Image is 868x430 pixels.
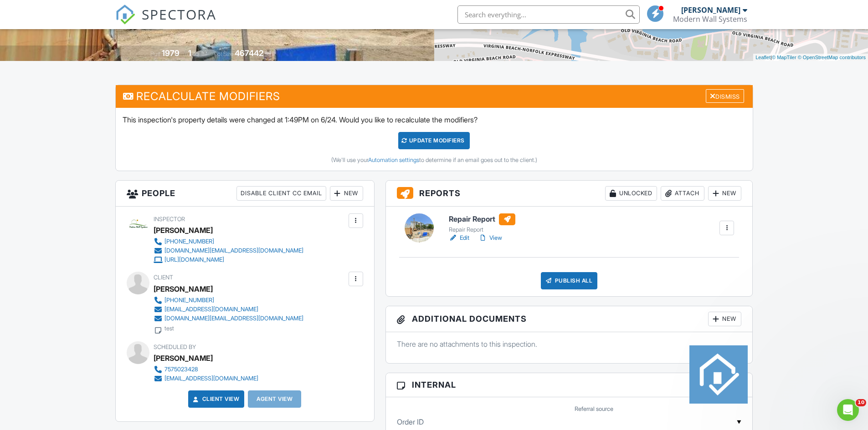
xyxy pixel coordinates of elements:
[236,186,326,201] div: Disable Client CC Email
[673,15,747,24] div: Modern Wall Systems
[154,223,213,237] div: [PERSON_NAME]
[4,4,179,118] div: message notification from Support, 2w ago. An email could not be delivered: For more information,...
[706,89,744,103] div: Dismiss
[116,181,374,207] h3: People
[150,51,160,57] span: Built
[541,272,598,289] div: Publish All
[191,395,240,404] a: Client View
[154,246,303,255] a: [DOMAIN_NAME][EMAIL_ADDRESS][DOMAIN_NAME]
[708,312,741,326] div: New
[449,213,515,225] h6: Repair Report
[397,339,742,349] p: There are no attachments to this inspection.
[386,181,753,207] h3: Reports
[605,186,657,201] div: Unlocked
[386,306,753,332] h3: Additional Documents
[116,108,753,171] div: This inspection's property details were changed at 1:49PM on 6/24. Would you like to recalculate ...
[154,255,303,264] a: [URL][DOMAIN_NAME]
[154,344,196,350] span: Scheduled By
[164,247,303,254] div: [DOMAIN_NAME][EMAIL_ADDRESS][DOMAIN_NAME]
[154,314,303,323] a: [DOMAIN_NAME][EMAIL_ADDRESS][DOMAIN_NAME]
[193,51,205,57] span: sq. ft.
[214,51,233,57] span: Lot Size
[368,157,419,163] a: Automation settings
[4,4,179,320] div: Notification stack
[164,256,224,263] div: [URL][DOMAIN_NAME]
[164,325,174,332] div: test
[154,351,213,365] div: [PERSON_NAME]
[154,305,303,314] a: [EMAIL_ADDRESS][DOMAIN_NAME]
[449,213,515,233] a: Repair Report Repair Report
[661,186,704,201] div: Attach
[478,233,502,243] a: View
[123,157,746,164] div: (We'll use your to determine if an email goes out to the client.)
[386,373,753,397] h3: Internal
[398,132,470,149] div: UPDATE Modifiers
[115,5,135,25] img: The Best Home Inspection Software - Spectora
[4,4,62,62] img: Profile image for Support
[449,233,469,243] a: Edit
[265,51,276,57] span: sq.ft.
[154,296,303,305] a: [PHONE_NUMBER]
[575,405,613,413] label: Referral source
[164,297,214,304] div: [PHONE_NUMBER]
[681,5,740,15] div: [PERSON_NAME]
[154,365,258,374] a: 7575023428
[188,48,191,58] div: 1
[115,12,216,31] a: SPECTORA
[330,186,363,201] div: New
[708,186,741,201] div: New
[837,399,859,421] iframe: Intercom live chat
[154,274,173,281] span: Client
[116,85,753,107] h3: Recalculate Modifiers
[457,5,640,24] input: Search everything...
[397,417,424,427] label: Order ID
[142,5,216,24] span: SPECTORA
[4,4,179,320] div: Intercom messenger
[162,48,180,58] div: 1979
[164,366,198,373] div: 7575023428
[154,282,213,296] div: [PERSON_NAME]
[449,226,515,233] div: Repair Report
[154,374,258,383] a: [EMAIL_ADDRESS][DOMAIN_NAME]
[4,4,179,320] div: 3 notifications
[753,54,868,61] div: |
[164,375,258,382] div: [EMAIL_ADDRESS][DOMAIN_NAME]
[4,4,179,320] div: Intercom
[755,55,770,60] a: Leaflet
[772,55,796,60] a: © MapTiler
[164,238,214,245] div: [PHONE_NUMBER]
[154,237,303,246] a: [PHONE_NUMBER]
[164,315,303,322] div: [DOMAIN_NAME][EMAIL_ADDRESS][DOMAIN_NAME]
[856,399,866,406] span: 10
[798,55,866,60] a: © OpenStreetMap contributors
[235,48,263,58] div: 467442
[164,306,258,313] div: [EMAIL_ADDRESS][DOMAIN_NAME]
[154,216,185,223] span: Inspector
[686,342,868,405] iframe: Intercom notifications message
